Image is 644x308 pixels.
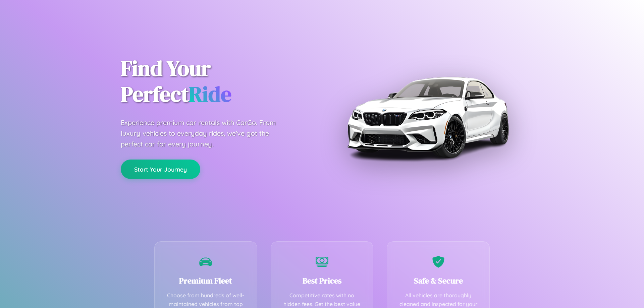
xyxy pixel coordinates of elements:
[189,79,231,109] span: Ride
[121,160,200,179] button: Start Your Journey
[121,56,312,107] h1: Find Your Perfect
[281,275,363,286] h3: Best Prices
[344,34,512,201] img: Premium BMW car rental vehicle
[165,275,247,286] h3: Premium Fleet
[397,275,479,286] h3: Safe & Secure
[121,117,288,149] p: Experience premium car rentals with CarGo. From luxury vehicles to everyday rides, we've got the ...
